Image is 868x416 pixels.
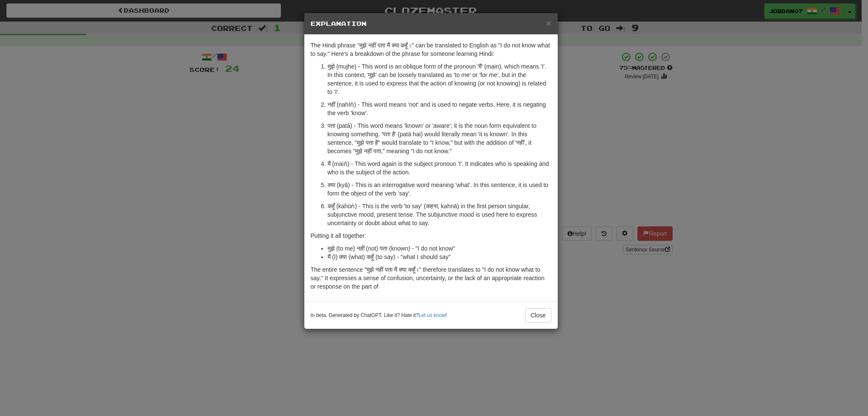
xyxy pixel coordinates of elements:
button: Close [546,19,551,28]
h5: Explanation [311,19,551,28]
small: In beta. Generated by ChatGPT. Like it? Hate it? ! [311,312,447,319]
p: Putting it all together: [311,231,551,240]
span: × [546,18,551,28]
p: नहीं (nahīṅ) - This word means 'not' and is used to negate verbs. Here, it is negating the verb '... [328,100,551,117]
p: The entire sentence "मुझे नहीं पता मैं क्या कहूँ।" therefore translates to "I do not know what to... [311,265,551,291]
p: The Hindi phrase "मुझे नहीं पता मैं क्या कहूँ।" can be translated to English as "I do not know wh... [311,41,551,58]
li: मैं (I) क्या (what) कहूँ (to say) - "what I should say" [328,253,551,261]
button: Close [525,308,551,322]
li: मुझे (to me) नहीं (not) पता (known) - "I do not know" [328,244,551,253]
p: मुझे (mujhe) - This word is an oblique form of the pronoun 'मैं' (main), which means 'I'. In this... [328,62,551,96]
p: मैं (maiṅ) - This word again is the subject pronoun 'I'. It indicates who is speaking and who is ... [328,160,551,176]
a: Let us know [419,312,445,318]
p: क्या (kyā) - This is an interrogative word meaning 'what'. In this sentence, it is used to form t... [328,181,551,198]
p: कहूँ (kahūṅ) - This is the verb 'to say' (कहना, kahnā) in the first person singular, subjunctive ... [328,202,551,227]
p: पता (patā) - This word means 'known' or 'aware'; it is the noun form equivalent to knowing someth... [328,121,551,155]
